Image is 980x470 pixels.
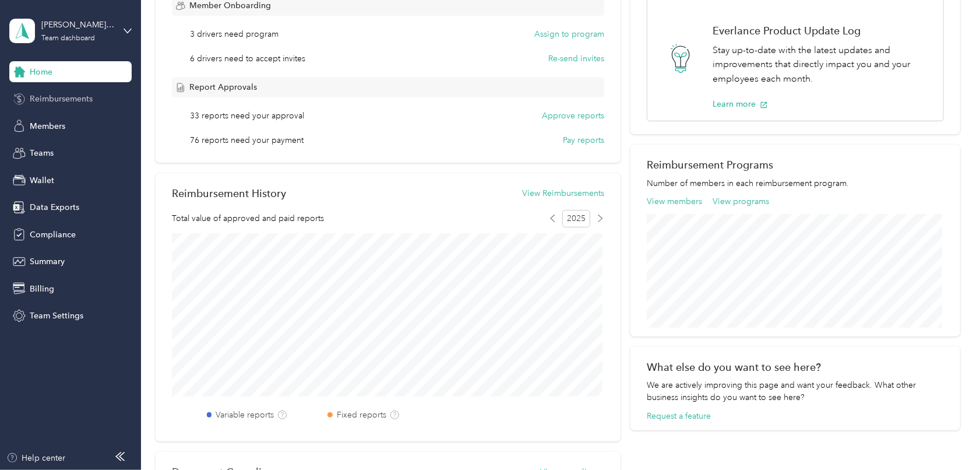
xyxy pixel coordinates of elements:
[30,283,54,295] span: Billing
[647,159,943,171] h2: Reimbursement Programs
[563,134,604,146] button: Pay reports
[713,195,769,208] button: View programs
[534,28,604,40] button: Assign to program
[216,409,274,421] label: Variable reports
[190,28,279,40] span: 3 drivers need program
[647,379,943,404] div: We are actively improving this page and want your feedback. What other business insights do you w...
[6,452,66,464] button: Help center
[542,110,604,122] button: Approve reports
[647,410,711,422] button: Request a feature
[41,35,95,42] div: Team dashboard
[647,195,702,208] button: View members
[30,229,76,241] span: Compliance
[713,24,930,37] h1: Everlance Product Update Log
[713,43,930,86] p: Stay up-to-date with the latest updates and improvements that directly impact you and your employ...
[30,310,83,322] span: Team Settings
[41,19,114,31] div: [PERSON_NAME] Distributors
[190,134,304,146] span: 76 reports need your payment
[190,52,305,65] span: 6 drivers need to accept invites
[522,187,604,199] button: View Reimbursements
[190,110,304,122] span: 33 reports need your approval
[30,93,93,105] span: Reimbursements
[562,210,590,227] span: 2025
[172,187,286,199] h2: Reimbursement History
[30,147,54,159] span: Teams
[30,120,65,132] span: Members
[915,405,980,470] iframe: Everlance-gr Chat Button Frame
[337,409,386,421] label: Fixed reports
[647,361,943,373] div: What else do you want to see here?
[30,255,65,268] span: Summary
[647,177,943,190] p: Number of members in each reimbursement program.
[713,98,768,110] button: Learn more
[30,66,52,78] span: Home
[30,201,79,213] span: Data Exports
[172,212,324,225] span: Total value of approved and paid reports
[30,174,54,187] span: Wallet
[189,81,257,93] span: Report Approvals
[548,52,604,65] button: Re-send invites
